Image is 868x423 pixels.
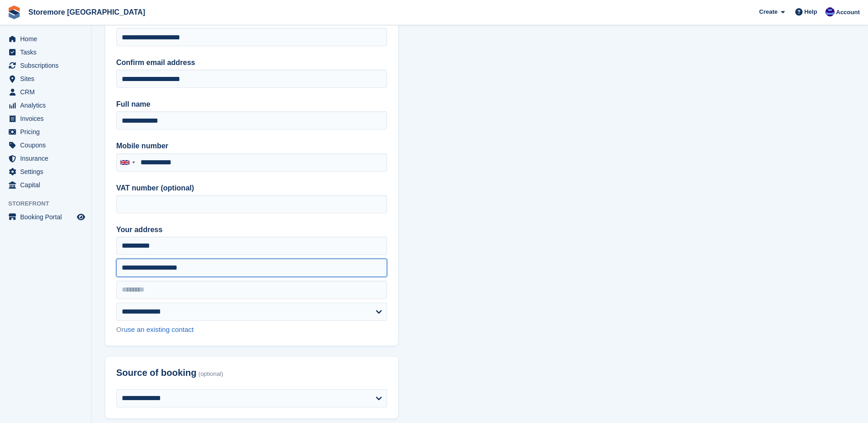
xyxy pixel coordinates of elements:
[116,183,387,194] label: VAT number (optional)
[5,112,86,125] a: menu
[5,165,86,178] a: menu
[5,152,86,165] a: menu
[20,125,75,138] span: Pricing
[116,141,387,152] label: Mobile number
[5,179,86,191] a: menu
[20,179,75,191] span: Capital
[20,72,75,85] span: Sites
[116,57,387,68] label: Confirm email address
[20,139,75,152] span: Coupons
[20,86,75,98] span: CRM
[5,99,86,112] a: menu
[5,125,86,138] a: menu
[7,5,21,19] img: stora-icon-8386f47178a22dfd0bd8f6a31ec36ba5ce8667c1dd55bd0f319d3a0aa187defe.svg
[5,46,86,59] a: menu
[20,165,75,178] span: Settings
[5,86,86,98] a: menu
[825,7,835,16] img: Angela
[20,99,75,112] span: Analytics
[20,112,75,125] span: Invoices
[116,99,387,110] label: Full name
[5,33,86,45] a: menu
[124,325,194,333] a: use an existing contact
[20,46,75,59] span: Tasks
[804,7,817,16] span: Help
[116,368,197,378] span: Source of booking
[5,139,86,152] a: menu
[117,154,138,171] div: United Kingdom: +44
[836,8,860,17] span: Account
[5,211,86,223] a: menu
[20,59,75,72] span: Subscriptions
[5,72,86,85] a: menu
[20,152,75,165] span: Insurance
[116,325,387,335] div: Or
[25,5,149,20] a: Storemore [GEOGRAPHIC_DATA]
[20,33,75,45] span: Home
[5,59,86,72] a: menu
[759,7,777,16] span: Create
[20,211,75,223] span: Booking Portal
[199,371,223,378] span: (optional)
[8,199,91,208] span: Storefront
[116,224,387,235] label: Your address
[75,211,86,222] a: Preview store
